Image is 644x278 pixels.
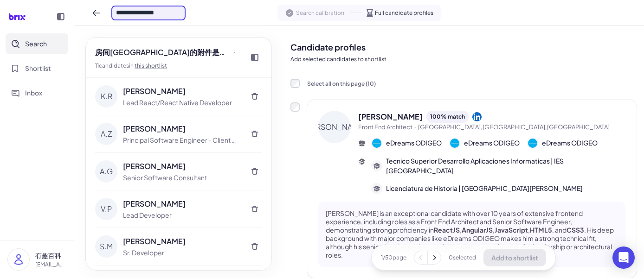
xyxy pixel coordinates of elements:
[95,160,117,183] div: A.G
[95,123,117,145] div: A.Z
[386,138,442,148] span: eDreams ODIGEO
[6,33,68,54] button: Search
[326,209,618,259] p: [PERSON_NAME] is an exceptional candidate with over 10 years of extensive frontend experience, in...
[495,226,528,234] strong: JavaScript
[123,173,242,183] div: Senior Software Consultant
[386,183,583,193] span: Licenciatura de Historia | [GEOGRAPHIC_DATA][PERSON_NAME]
[123,135,242,145] div: Principal Software Engineer - Client Web / Mobile
[123,98,242,107] div: Lead React/React Native Developer
[542,138,598,148] span: eDreams ODIGEO
[450,139,459,148] img: 公司logo
[418,123,610,131] span: [GEOGRAPHIC_DATA],[GEOGRAPHIC_DATA],[GEOGRAPHIC_DATA]
[95,62,240,70] div: 11 candidate s in
[612,246,635,269] div: Open Intercom Messenger
[35,260,66,269] p: [EMAIL_ADDRESS][DOMAIN_NAME]
[290,102,300,112] label: Add to shortlist
[95,198,117,220] div: V.P
[307,80,376,87] span: Select all on this page ( 10 )
[8,249,29,270] img: user_logo.png
[358,123,412,131] span: Front End Architect
[35,251,66,260] p: 有趣百科
[290,41,637,53] h2: Candidate profiles
[123,236,242,247] div: [PERSON_NAME]
[91,45,240,60] button: 房间[GEOGRAPHIC_DATA]的附件是打开了发生的接口方式发射点发射点方法
[530,226,552,234] strong: HTML5
[95,235,117,258] div: S.M
[434,226,460,234] strong: ReactJS
[381,253,406,262] span: 1 / 50 page
[567,226,584,234] strong: CSS3
[462,226,493,234] strong: AngularJS
[375,9,433,17] span: Full candidate profiles
[358,111,423,122] span: [PERSON_NAME]
[95,47,231,58] span: 房间[GEOGRAPHIC_DATA]的附件是打开了发生的接口方式发射点发射点方法
[123,86,242,97] div: [PERSON_NAME]
[123,248,242,258] div: Sr. Developer
[464,138,520,148] span: eDreams ODIGEO
[528,139,537,148] img: 公司logo
[123,198,242,209] div: [PERSON_NAME]
[25,88,42,98] span: Inbox
[25,63,51,73] span: Shortlist
[95,85,117,107] div: K.R
[290,55,637,63] p: Add selected candidates to shortlist
[6,58,68,79] button: Shortlist
[426,111,469,123] div: 100 % match
[290,79,300,88] input: Select all on this page (10)
[123,123,242,134] div: [PERSON_NAME]
[449,253,476,262] span: 0 selected
[318,111,351,143] div: [PERSON_NAME]
[414,123,416,131] span: ·
[25,39,47,49] span: Search
[296,9,344,17] span: Search calibration
[123,161,242,172] div: [PERSON_NAME]
[372,139,381,148] img: 公司logo
[123,210,242,220] div: Lead Developer
[135,62,167,69] a: this shortlist
[6,82,68,103] button: Inbox
[386,156,625,176] span: Tecnico Superior Desarrollo Aplicaciones Informaticas | IES [GEOGRAPHIC_DATA]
